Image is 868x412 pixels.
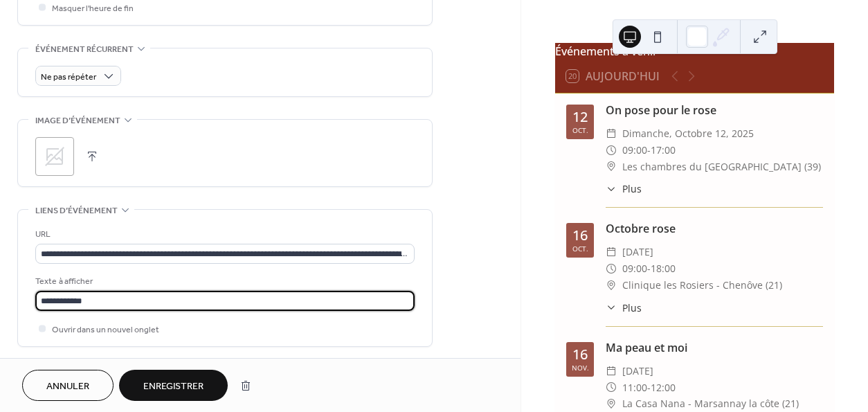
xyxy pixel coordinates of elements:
div: Événements à venir [555,43,834,60]
div: ​ [606,277,617,294]
div: Octobre rose [606,220,823,237]
div: Texte à afficher [35,274,412,289]
div: 16 [572,348,588,361]
div: ​ [606,379,617,396]
span: Ouvrir dans un nouvel onglet [52,323,159,337]
button: Annuler [22,370,114,401]
div: On pose pour le rose [606,102,823,118]
span: 11:00 [622,379,647,396]
div: ​ [606,181,617,196]
span: 09:00 [622,142,647,159]
span: 09:00 [622,260,647,277]
span: Clinique les Rosiers - Chenôve (21) [622,277,782,294]
span: Enregistrer [143,379,204,394]
div: ​ [606,244,617,260]
div: oct. [572,245,588,252]
span: Ne pas répéter [41,69,96,85]
span: Liens d’événement [35,204,118,218]
span: 12:00 [651,379,676,396]
span: - [647,260,651,277]
div: ; [35,137,74,176]
span: Plus [622,301,642,315]
span: 17:00 [651,142,676,159]
span: Plus [622,181,642,196]
a: Ma peau et moi [606,340,687,355]
span: [DATE] [622,244,653,260]
span: dimanche, octobre 12, 2025 [622,125,754,142]
div: ​ [606,142,617,159]
div: ​ [606,301,617,315]
div: ​ [606,363,617,379]
span: [DATE] [622,363,653,379]
span: Masquer l'heure de fin [52,1,134,16]
div: ​ [606,260,617,277]
div: ​ [606,395,617,412]
div: nov. [572,364,589,371]
span: 18:00 [651,260,676,277]
button: Enregistrer [119,370,228,401]
span: - [647,379,651,396]
span: Annuler [46,379,89,394]
span: Les chambres du [GEOGRAPHIC_DATA] (39) [622,159,821,175]
div: URL [35,227,412,242]
div: ​ [606,159,617,175]
div: oct. [572,127,588,134]
span: - [647,142,651,159]
span: La Casa Nana - Marsannay la côte (21) [622,395,799,412]
span: Image d’événement [35,114,120,128]
button: ​Plus [606,301,642,315]
div: 16 [572,229,588,242]
div: 12 [572,110,588,124]
button: ​Plus [606,181,642,196]
div: ​ [606,125,617,142]
span: Événement récurrent [35,42,134,57]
